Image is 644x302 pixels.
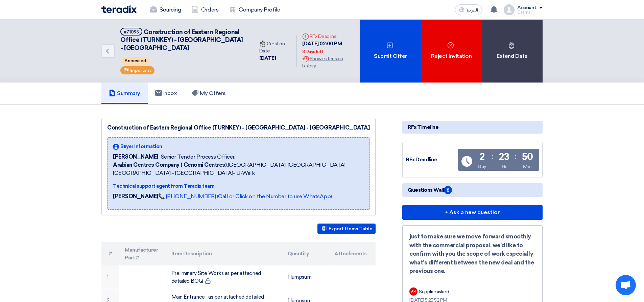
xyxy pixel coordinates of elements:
[101,83,148,104] a: Summary
[101,242,119,265] th: #
[329,242,376,265] th: Attachments
[402,121,543,134] div: RFx Timeline
[302,48,324,55] div: 3 Days left
[113,193,158,200] strong: [PERSON_NAME]
[408,186,452,194] span: Questions Wall
[499,152,509,162] div: 23
[616,275,636,295] a: Open chat
[158,193,332,200] a: 📞 [PHONE_NUMBER] (Call or Click on the Number to use WhatsApp)
[109,90,140,97] h5: Summary
[129,68,151,73] span: Important
[419,288,449,295] div: Supplier asked
[455,4,482,15] button: العربية
[113,162,228,168] b: Arabian Centres Company ( Cenomi Centres),
[504,4,515,15] img: profile_test.png
[101,5,137,13] img: Teradix logo
[155,90,177,97] h5: Inbox
[186,2,224,17] a: Orders
[145,2,186,17] a: Sourcing
[515,150,517,162] div: :
[302,33,355,40] div: RFx Deadline
[184,83,233,104] a: My Offers
[480,152,485,162] div: 2
[360,20,421,83] div: Submit Offer
[120,143,162,150] span: Buyer Information
[517,5,536,11] div: Account
[113,183,364,190] div: Technical support agent from Teradix team
[113,153,158,161] span: [PERSON_NAME]
[421,20,482,83] div: Reject Invitation
[107,124,370,132] div: Construction of Eastern Regional Office (TURNKEY) - [GEOGRAPHIC_DATA] - [GEOGRAPHIC_DATA]
[124,30,139,34] div: #71095
[409,287,418,296] div: AH
[121,57,149,65] span: Accessed
[409,232,535,276] div: just to make sure we move forward smoothly with the commercial proposal, we’d like to confirm wit...
[224,2,285,17] a: Company Profile
[259,40,291,54] div: Creation Date
[166,265,283,289] td: Preliminary Site Works as per attached detailed BOQ
[444,186,452,194] span: 8
[502,163,506,170] div: Hr
[120,28,246,52] h5: Construction of Eastern Regional Office (TURNKEY) - Nakheel Mall - Dammam
[317,224,376,234] button: Export Items Table
[517,10,543,14] div: Osama
[482,20,543,83] div: Extend Date
[282,242,329,265] th: Quantity
[302,40,355,55] div: [DATE] 02:00 PM
[302,55,355,69] div: Show extension history
[282,265,329,289] td: 1 lumpsum
[402,205,543,220] button: + Ask a new question
[166,242,283,265] th: Item Description
[161,153,235,161] span: Senior Tender Process Officer,
[522,152,533,162] div: 50
[101,265,119,289] td: 1
[478,163,486,170] div: Day
[466,8,478,13] span: العربية
[113,161,364,177] span: [GEOGRAPHIC_DATA], [GEOGRAPHIC_DATA] ,[GEOGRAPHIC_DATA] - [GEOGRAPHIC_DATA]- U-Walk
[259,54,291,62] div: [DATE]
[148,83,185,104] a: Inbox
[119,242,166,265] th: Manufacturer Part #
[406,156,457,164] div: RFx Deadline
[523,163,532,170] div: Min
[120,28,243,52] span: Construction of Eastern Regional Office (TURNKEY) - [GEOGRAPHIC_DATA] - [GEOGRAPHIC_DATA]
[192,90,226,97] h5: My Offers
[492,150,494,162] div: :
